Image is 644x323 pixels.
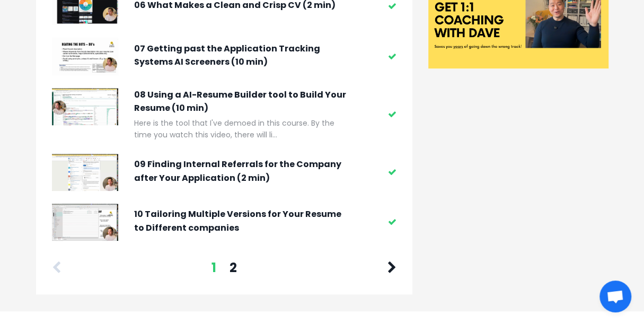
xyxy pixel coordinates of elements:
[52,154,396,191] a: 09 Finding Internal Referrals for the Company after Your Application (2 min)
[229,258,236,278] a: 2
[134,42,346,69] p: 07 Getting past the Application Tracking Systems AI Screeners (10 min)
[52,204,118,241] img: ab4b6e7a-f20d-48be-a43e-ad180a97d0fa.jpg
[52,38,396,75] a: 07 Getting past the Application Tracking Systems AI Screeners (10 min)
[52,154,118,191] img: 223f3d92-d862-490a-bd77-ce5efa70cc31.jpg
[134,158,346,185] p: 09 Finding Internal Referrals for the Company after Your Application (2 min)
[211,258,216,278] a: 1
[52,204,396,241] a: 10 Tailoring Multiple Versions for Your Resume to Different companies
[134,88,346,115] p: 08 Using a AI-Resume Builder tool to Build Your Resume (10 min)
[599,281,631,312] div: Open chat
[134,117,346,141] p: Here is the tool that I've demoed in this course. By the time you watch this video, there will li...
[52,88,118,125] img: a4cb412-23d4-bf6-1fcf-dfb6f75a104_85e8ee08fb425939c0c78971e0f6581556508ca8.jpg
[52,88,396,141] a: 08 Using a AI-Resume Builder tool to Build Your Resume (10 min) Here is the tool that I've demoed...
[134,207,346,234] p: 10 Tailoring Multiple Versions for Your Resume to Different companies
[52,38,118,75] img: 1443905c-a0c1-4a9e-9410-1354897f702f.jpg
